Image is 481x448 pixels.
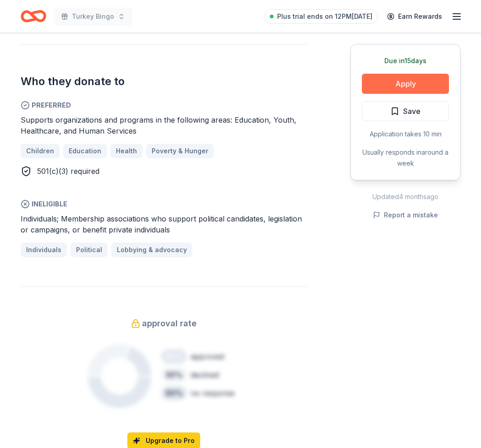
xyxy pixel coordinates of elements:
div: 50 % [161,386,187,400]
span: Children [26,146,54,157]
div: Due in 15 days [362,55,449,66]
span: Poverty & Hunger [152,146,208,157]
div: declined [191,369,219,380]
span: Education [69,146,101,157]
div: 30 % [161,367,187,382]
a: Children [21,144,60,158]
span: 501(c)(3) required [37,167,99,176]
span: Ineligible [21,199,306,210]
div: no response [191,388,235,399]
a: Plus trial ends on 12PM[DATE] [264,9,378,24]
a: Poverty & Hunger [146,144,214,158]
span: Plus trial ends on 12PM[DATE] [277,11,372,22]
div: Application takes 10 min [362,129,449,140]
span: approval rate [142,316,197,331]
span: Health [116,146,137,157]
span: Political [76,244,102,255]
a: Home [21,5,46,27]
a: Political [71,243,108,257]
button: Turkey Bingo [54,7,132,26]
button: Report a mistake [373,210,438,221]
h2: Who they donate to [21,74,306,89]
span: Supports organizations and programs in the following areas: Education, Youth, Healthcare, and Hum... [21,115,296,135]
a: Education [63,144,107,158]
span: Individuals; Membership associations who support political candidates, legislation or campaigns, ... [21,214,302,234]
button: Apply [362,74,449,94]
div: Usually responds in around a week [362,147,449,169]
span: Turkey Bingo [72,11,114,22]
span: Preferred [21,100,306,111]
button: Save [362,101,449,121]
a: Earn Rewards [382,8,448,25]
a: Health [110,144,142,158]
div: 20 % [161,349,187,364]
div: Updated 4 months ago [350,191,460,202]
span: Individuals [26,244,61,255]
div: approved [191,351,224,362]
span: Save [403,105,421,117]
span: Lobbying & advocacy [117,244,187,255]
a: Lobbying & advocacy [111,243,192,257]
a: Individuals [21,243,67,257]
